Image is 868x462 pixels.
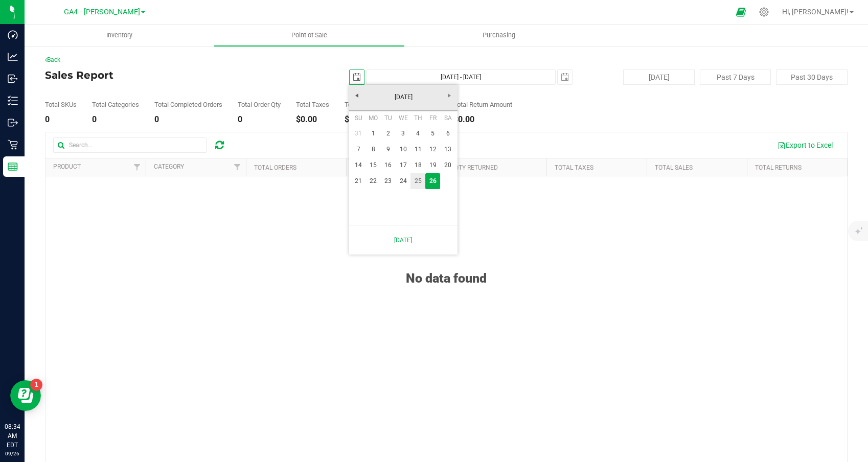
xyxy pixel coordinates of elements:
div: Total Completed Orders [154,101,222,108]
div: $0.00 [453,115,512,124]
a: [DATE] [349,89,459,105]
a: 25 [410,173,425,189]
a: Total Taxes [555,164,593,171]
div: $0.00 [296,115,329,124]
div: 0 [92,115,139,124]
a: 10 [396,142,410,157]
a: [DATE] [355,229,452,250]
div: Total SKUs [45,101,77,108]
a: 3 [396,126,410,142]
button: [DATE] [623,70,695,85]
button: Past 7 Days [700,70,771,85]
inline-svg: Reports [8,161,18,172]
th: Saturday [440,110,455,126]
a: Point of Sale [214,25,404,46]
inline-svg: Inbound [8,74,18,84]
a: 21 [351,173,366,189]
a: Previous [349,87,365,103]
a: 23 [381,173,396,189]
button: Past 30 Days [776,70,848,85]
a: Filter [229,158,246,176]
a: 7 [351,142,366,157]
a: 16 [381,157,396,173]
inline-svg: Outbound [8,118,18,128]
a: Purchasing [404,25,594,46]
div: 0 [154,115,222,124]
span: Purchasing [469,31,529,40]
a: 22 [366,173,381,189]
input: Search... [53,137,207,153]
a: 13 [440,142,455,157]
iframe: Resource center unread badge [30,379,42,391]
th: Friday [425,110,440,126]
inline-svg: Inventory [8,96,18,106]
a: 4 [410,126,425,142]
a: 8 [366,142,381,157]
a: 31 [351,126,366,142]
span: select [558,70,572,84]
a: Inventory [25,25,214,46]
th: Tuesday [381,110,396,126]
span: GA4 - [PERSON_NAME] [64,8,140,16]
a: 26 [425,173,440,189]
div: Total Return Amount [453,101,512,108]
th: Sunday [351,110,366,126]
a: 12 [425,142,440,157]
div: 0 [238,115,281,124]
a: Total Sales [655,164,693,171]
a: Product [53,163,81,170]
th: Wednesday [396,110,410,126]
div: $0.00 [345,115,377,124]
span: Inventory [93,31,146,40]
a: 15 [366,157,381,173]
div: Manage settings [758,7,770,17]
div: No data found [45,245,847,286]
a: 6 [440,126,455,142]
p: 08:34 AM EDT [5,422,20,450]
span: Open Ecommerce Menu [729,2,752,22]
a: 18 [410,157,425,173]
a: Category [154,163,184,170]
a: 9 [381,142,396,157]
a: Back [45,56,60,63]
inline-svg: Analytics [8,52,18,62]
span: Point of Sale [278,31,341,40]
a: 11 [410,142,425,157]
div: Total Order Qty [238,101,281,108]
a: Total Returns [755,164,802,171]
h4: Sales Report [45,70,312,81]
inline-svg: Retail [8,140,18,150]
a: 24 [396,173,410,189]
span: Hi, [PERSON_NAME]! [782,8,849,16]
td: Current focused date is Friday, September 26, 2025 [425,173,440,189]
a: 17 [396,157,410,173]
th: Monday [366,110,381,126]
div: Total Categories [92,101,139,108]
div: Total Sales [345,101,377,108]
inline-svg: Dashboard [8,30,18,40]
a: Qty Returned [454,164,498,171]
p: 09/26 [5,450,20,457]
a: 1 [366,126,381,142]
a: 2 [381,126,396,142]
a: 14 [351,157,366,173]
th: Thursday [410,110,425,126]
a: Total Orders [254,164,296,171]
a: Filter [129,158,146,176]
div: 0 [45,115,77,124]
a: 5 [425,126,440,142]
span: select [350,70,364,84]
a: 19 [425,157,440,173]
button: Export to Excel [771,136,839,154]
iframe: Resource center [10,380,41,411]
div: Total Taxes [296,101,329,108]
a: 20 [440,157,455,173]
